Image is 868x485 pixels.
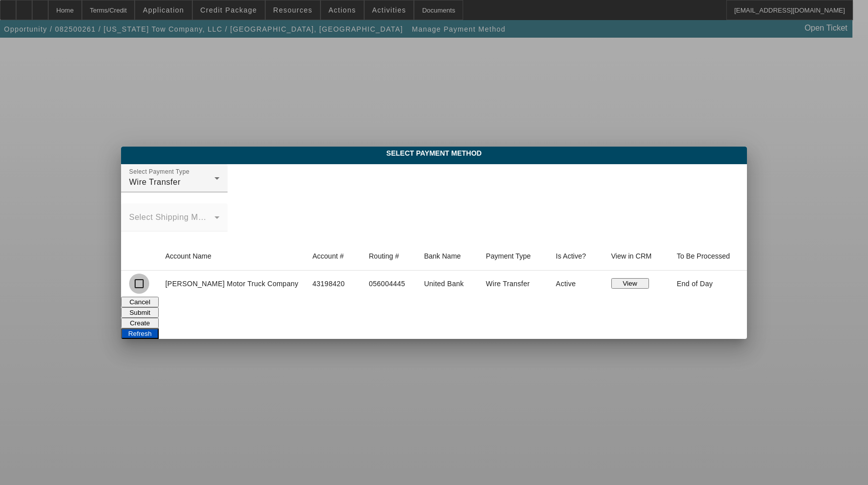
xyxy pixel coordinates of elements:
div: Payment Type [486,251,539,262]
td: End of Day [669,271,747,297]
td: United Bank [416,271,478,297]
td: 43198420 [304,271,361,297]
button: View [611,278,649,289]
td: [PERSON_NAME] Motor Truck Company [157,271,304,297]
div: Bank Name [424,251,470,262]
div: Account # [312,251,344,262]
td: Active [548,271,603,297]
div: Bank Name [424,251,461,262]
mat-label: Select Shipping Method [129,213,220,221]
div: Routing # [369,251,399,262]
button: Submit [121,307,159,318]
div: Is Active? [556,251,595,262]
div: To Be Processed [677,251,730,262]
div: View in CRM [611,251,661,262]
div: Routing # [369,251,408,262]
div: Account # [312,251,353,262]
div: To Be Processed [677,251,739,262]
div: View in CRM [611,251,652,262]
span: Select Payment Method [129,149,739,157]
td: Wire Transfer [478,271,548,297]
div: Account Name [165,251,211,262]
div: Account Name [165,251,296,262]
button: Cancel [121,297,159,307]
button: Create [121,318,159,328]
div: Payment Type [486,251,530,262]
mat-label: Select Payment Type [129,168,189,175]
span: Wire Transfer [129,178,181,186]
td: 056004445 [361,271,416,297]
div: Is Active? [556,251,586,262]
button: Refresh [121,328,159,339]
